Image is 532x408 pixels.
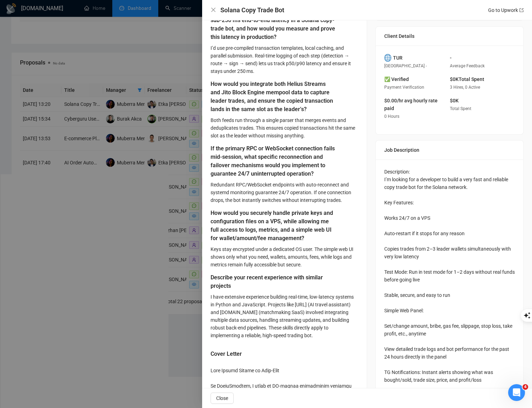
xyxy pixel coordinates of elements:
span: ✅ Verified [384,76,409,82]
div: Client Details [384,27,515,46]
span: Payment Verification [384,85,424,90]
span: close [211,7,216,13]
span: Total Spent [450,106,471,111]
div: Job Description [384,141,515,159]
span: 4 [523,384,528,390]
h5: If the primary RPC or WebSocket connection fails mid-session, what specific reconnection and fail... [211,144,336,178]
div: Both feeds run through a single parser that merges events and deduplicates trades. This ensures c... [211,116,358,140]
span: $0.00/hr avg hourly rate paid [384,98,438,111]
span: - [450,55,452,61]
iframe: Intercom live chat [508,384,525,401]
span: Close [216,394,228,402]
span: Average Feedback [450,63,485,68]
span: 3 Hires, 0 Active [450,85,480,90]
span: 0 Hours [384,114,399,119]
span: $0K Total Spent [450,76,484,82]
h5: How would you integrate both Helius Streams and Jito Block Engine mempool data to capture leader ... [211,80,336,114]
h5: Cover Letter [211,350,242,358]
h4: Solana Copy Trade Bot [220,6,284,14]
h5: What exact techniques would you use to achieve sub-250 ms end-to-end latency in a Solana copy-tra... [211,8,336,41]
span: [GEOGRAPHIC_DATA] - [384,63,427,68]
div: I have extensive experience building real-time, low-latency systems in Python and JavaScript. Pro... [211,293,358,339]
button: Close [211,7,216,13]
h5: How would you securely handle private keys and configuration files on a VPS, while allowing me fu... [211,209,336,243]
button: Close [211,393,234,404]
div: Keys stay encrypted under a dedicated OS user. The simple web UI shows only what you need, wallet... [211,245,358,268]
h5: Describe your recent experience with similar projects [211,273,336,290]
a: Go to Upworkexport [488,7,524,13]
img: 🌐 [384,54,391,62]
span: TUR [393,54,403,62]
div: Redundant RPC/WebSocket endpoints with auto-reconnect and systemd monitoring guarantee 24/7 opera... [211,181,358,204]
div: I’d use pre-compiled transaction templates, local caching, and parallel submission. Real-time log... [211,44,358,75]
span: $0K [450,98,459,103]
span: export [519,8,524,12]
